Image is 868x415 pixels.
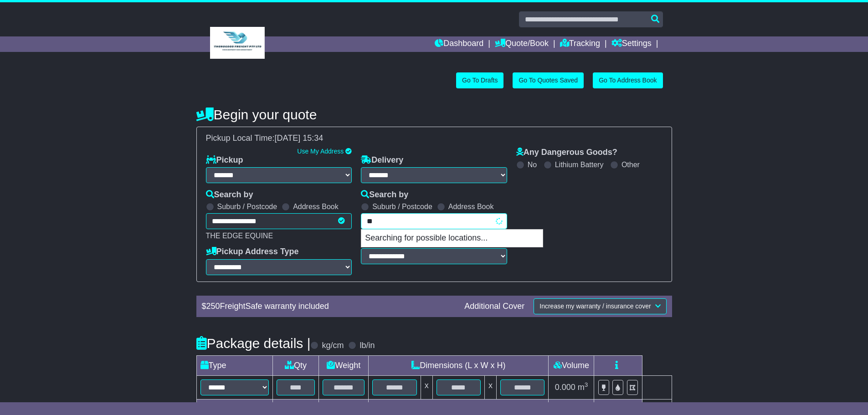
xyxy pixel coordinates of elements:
td: x [421,376,432,400]
td: Dimensions (L x W x H) [369,356,549,376]
label: Address Book [293,202,339,211]
a: Go To Drafts [456,72,503,88]
span: THE EDGE EQUINE [206,232,273,240]
sup: 3 [585,381,588,388]
a: Tracking [560,36,600,52]
h4: Package details | [196,336,311,351]
label: Address Book [448,202,494,211]
label: Pickup Address Type [206,247,299,257]
label: Search by [206,190,253,200]
td: Qty [272,356,319,376]
span: Increase my warranty / insurance cover [539,302,651,310]
div: Additional Cover [460,302,529,312]
label: Suburb / Postcode [217,202,277,211]
td: Type [196,356,272,376]
label: Other [621,160,640,169]
label: Any Dangerous Goods? [516,148,617,158]
label: Pickup [206,155,243,165]
span: 0.000 [555,383,575,392]
label: Suburb / Postcode [372,202,432,211]
a: Go To Address Book [593,72,663,88]
a: Go To Quotes Saved [513,72,584,88]
a: Quote/Book [495,36,549,52]
div: Pickup Local Time: [201,133,667,143]
label: Lithium Battery [555,160,604,169]
span: m [578,383,588,392]
a: Use My Address [297,148,344,155]
a: Dashboard [435,36,483,52]
p: Searching for possible locations... [361,230,543,247]
label: kg/cm [322,341,344,351]
h4: Begin your quote [196,107,672,122]
td: x [485,376,497,400]
span: [DATE] 15:34 [275,133,324,143]
button: Increase my warranty / insurance cover [534,298,666,314]
label: lb/in [360,341,375,351]
label: No [528,160,537,169]
td: Volume [549,356,594,376]
td: Weight [319,356,369,376]
div: $ FreightSafe warranty included [197,302,460,312]
label: Search by [361,190,408,200]
a: Settings [611,36,652,52]
span: 250 [206,302,220,311]
label: Delivery [361,155,403,165]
